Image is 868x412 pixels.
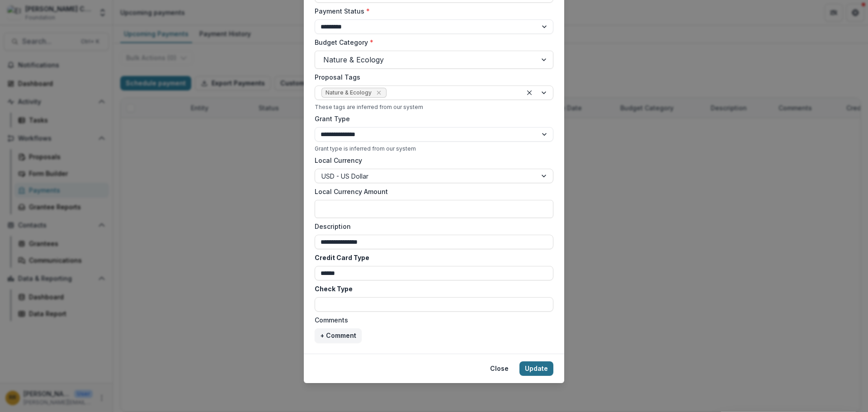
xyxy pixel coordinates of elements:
div: Remove Nature & Ecology [374,88,383,97]
button: + Comment [315,328,362,343]
label: Check Type [315,284,548,294]
button: Close [485,361,514,376]
label: Proposal Tags [315,72,548,82]
label: Budget Category [315,38,548,47]
span: Nature & Ecology [325,90,372,96]
div: Grant type is inferred from our system [315,145,553,152]
label: Description [315,222,548,231]
div: Clear selected options [524,87,535,98]
label: Comments [315,315,548,325]
label: Payment Status [315,6,548,16]
label: Local Currency Amount [315,187,548,196]
label: Local Currency [315,156,362,165]
label: Credit Card Type [315,253,548,262]
div: These tags are inferred from our system [315,104,553,110]
button: Update [519,361,553,376]
label: Grant Type [315,114,548,123]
